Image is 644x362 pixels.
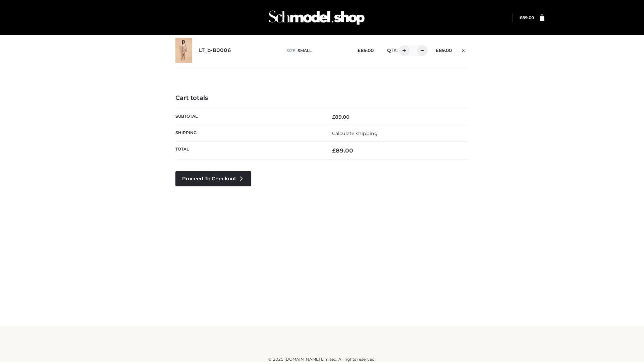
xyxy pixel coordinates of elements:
bdi: 89.00 [520,15,534,20]
span: £ [436,48,439,53]
th: Subtotal [175,109,322,125]
p: size : [286,48,347,54]
h4: Cart totals [175,95,469,102]
span: SMALL [298,48,312,53]
span: £ [332,147,336,154]
span: £ [332,114,335,120]
div: QTY: [380,45,425,56]
bdi: 89.00 [332,114,350,120]
a: £89.00 [520,15,534,20]
a: LT_b-B0006 [199,47,231,54]
a: Calculate shipping [332,130,378,136]
a: Proceed to Checkout [175,171,251,186]
span: £ [358,48,361,53]
th: Shipping [175,125,322,141]
th: Total [175,142,322,160]
bdi: 89.00 [436,48,452,53]
a: Remove this item [459,45,469,54]
bdi: 89.00 [332,147,353,154]
img: Schmodel Admin 964 [266,4,367,31]
bdi: 89.00 [358,48,374,53]
span: £ [520,15,522,20]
